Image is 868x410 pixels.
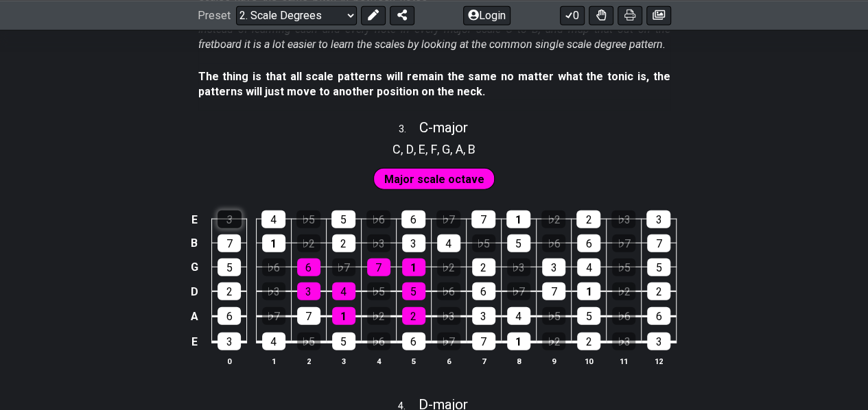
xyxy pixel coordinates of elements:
div: 2 [576,210,600,228]
div: ♭3 [437,307,460,325]
span: , [437,140,443,158]
div: ♭6 [437,282,460,300]
div: ♭2 [542,333,565,350]
div: ♭5 [367,282,390,300]
th: 4 [361,354,396,368]
td: E [186,328,202,354]
div: 5 [331,210,355,228]
div: ♭2 [541,210,565,228]
td: E [186,208,202,232]
div: ♭3 [262,282,285,300]
div: 3 [542,258,565,276]
div: 6 [218,307,241,325]
th: 11 [606,354,641,368]
th: 8 [501,354,536,368]
div: ♭5 [612,258,635,276]
td: B [186,231,202,255]
span: , [414,140,419,158]
span: , [463,140,469,158]
th: 9 [536,354,571,368]
span: G [442,140,450,158]
div: 2 [577,333,600,350]
button: Toggle Dexterity for all fretkits [589,5,613,25]
div: 1 [577,282,600,300]
div: ♭2 [612,282,635,300]
span: 3 . [399,122,419,137]
div: 3 [646,210,670,228]
div: 1 [262,234,285,252]
div: ♭3 [367,234,390,252]
div: 3 [402,234,425,252]
th: 7 [466,354,501,368]
div: ♭6 [262,258,285,276]
div: 2 [332,234,355,252]
span: , [450,140,456,158]
div: ♭3 [611,210,635,228]
div: 7 [472,333,495,350]
div: 6 [297,258,320,276]
div: 7 [297,307,320,325]
div: 4 [507,307,530,325]
div: 5 [218,258,241,276]
div: ♭2 [437,258,460,276]
div: 6 [647,307,670,325]
div: 3 [472,307,495,325]
section: Scale pitch classes [386,137,482,159]
div: ♭2 [367,307,390,325]
strong: The thing is that all scale patterns will remain the same no matter what the tonic is, the patter... [198,70,670,98]
span: C [392,140,401,158]
div: ♭6 [366,210,390,228]
div: 5 [507,234,530,252]
span: F [431,140,437,158]
div: ♭6 [367,333,390,350]
span: , [425,140,431,158]
div: 1 [332,307,355,325]
div: ♭7 [437,333,460,350]
div: 4 [262,333,285,350]
div: 1 [507,333,530,350]
button: Login [463,5,511,25]
th: 3 [326,354,361,368]
div: ♭2 [297,234,320,252]
th: 12 [641,354,676,368]
td: G [186,255,202,279]
div: 6 [401,210,425,228]
div: 2 [472,258,495,276]
div: 6 [402,333,425,350]
div: ♭7 [332,258,355,276]
div: 6 [577,234,600,252]
div: 1 [506,210,530,228]
span: C - major [419,119,468,136]
th: 6 [431,354,466,368]
span: First enable full edit mode to edit [384,170,484,190]
div: ♭5 [472,234,495,252]
div: 3 [218,210,242,228]
div: ♭5 [296,210,320,228]
button: Create image [646,5,671,25]
div: 7 [471,210,495,228]
div: ♭7 [436,210,460,228]
div: 5 [577,307,600,325]
div: 2 [647,282,670,300]
div: ♭6 [612,307,635,325]
div: ♭7 [507,282,530,300]
th: 2 [291,354,326,368]
button: Edit Preset [361,5,386,25]
div: 2 [218,282,241,300]
div: 4 [261,210,285,228]
div: 7 [542,282,565,300]
td: A [186,304,202,329]
div: 7 [367,258,390,276]
span: A [456,140,463,158]
div: ♭5 [542,307,565,325]
button: 0 [560,5,585,25]
div: 3 [647,333,670,350]
div: 6 [472,282,495,300]
div: ♭3 [507,258,530,276]
div: 2 [402,307,425,325]
span: B [468,140,476,158]
div: 5 [332,333,355,350]
th: 1 [256,354,291,368]
div: ♭7 [262,307,285,325]
span: , [401,140,406,158]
